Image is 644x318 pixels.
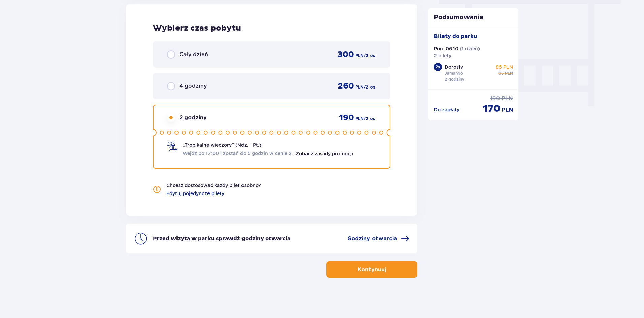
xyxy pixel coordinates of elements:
span: PLN [502,106,513,114]
span: PLN [355,116,364,122]
p: Dorosły [445,64,463,70]
p: Podsumowanie [428,13,519,22]
span: Godziny otwarcia [347,235,397,242]
span: PLN [355,52,364,59]
span: 190 [339,113,354,123]
span: 4 godziny [179,82,207,90]
div: 2 x [434,63,442,71]
p: Bilety do parku [434,33,477,40]
span: / 2 os. [364,52,376,59]
p: Pon. 06.10 [434,45,458,52]
span: 300 [337,49,354,60]
button: Kontynuuj [326,261,417,278]
span: Cały dzień [179,51,208,58]
p: 2 bilety [434,52,451,59]
span: 260 [337,81,354,91]
a: Edytuj pojedyncze bilety [166,190,224,197]
span: „Tropikalne wieczory" (Ndz. - Pt.): [183,142,263,148]
span: 190 [490,95,500,102]
p: Chcesz dostosować każdy bilet osobno? [166,182,261,189]
p: ( 1 dzień ) [460,45,480,52]
span: PLN [505,70,513,76]
p: Jamango [445,70,463,76]
a: Zobacz zasady promocji [296,151,353,156]
span: Wejdź po 17:00 i zostań do 5 godzin w cenie 2. [183,150,293,157]
h2: Wybierz czas pobytu [153,23,390,33]
span: / 2 os. [364,84,376,90]
span: PLN [355,84,364,90]
span: / 2 os. [364,116,376,122]
span: 170 [483,102,501,115]
span: 95 [498,70,504,76]
p: Kontynuuj [358,266,386,273]
span: PLN [502,95,513,102]
p: 2 godziny [445,76,464,82]
p: Do zapłaty : [434,106,461,113]
a: Godziny otwarcia [347,235,409,243]
span: 2 godziny [179,114,207,121]
p: 85 PLN [496,64,513,70]
p: Przed wizytą w parku sprawdź godziny otwarcia [153,235,290,242]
